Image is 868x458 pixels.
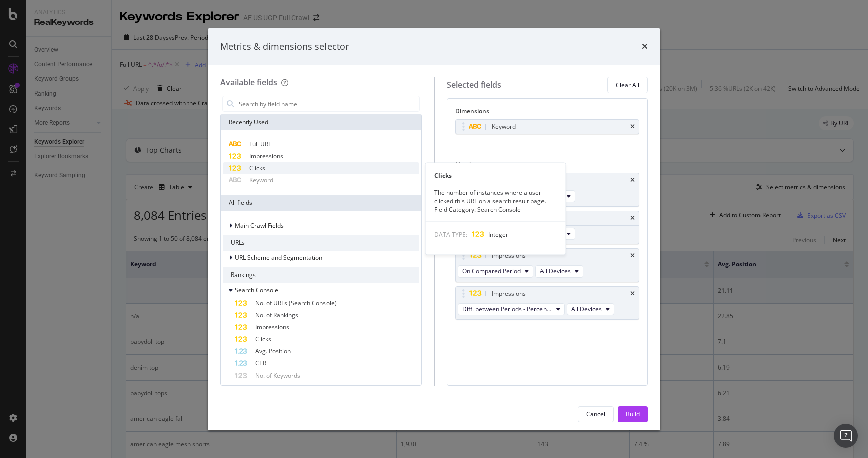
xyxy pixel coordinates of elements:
[238,96,419,111] input: Search by field name
[255,371,300,380] span: No. of Keywords
[492,122,516,132] div: Keyword
[616,81,639,89] div: Clear All
[447,79,501,91] div: Selected fields
[223,235,419,251] div: URLs
[567,303,614,315] button: All Devices
[221,195,421,211] div: All fields
[426,171,566,179] div: Clicks
[220,77,277,88] div: Available fields
[630,291,635,297] div: times
[626,410,640,418] div: Build
[455,286,640,320] div: ImpressionstimesDiff. between Periods - PercentageAll Devices
[834,424,858,448] div: Open Intercom Messenger
[255,347,291,355] span: Avg. Position
[235,221,284,230] span: Main Crawl Fields
[208,28,660,430] div: modal
[488,230,508,239] span: Integer
[492,289,526,299] div: Impressions
[578,406,614,422] button: Cancel
[434,230,467,239] span: DATA TYPE:
[255,299,337,307] span: No. of URLs (Search Console)
[458,303,565,315] button: Diff. between Periods - Percentage
[540,267,571,276] span: All Devices
[642,40,648,53] div: times
[235,286,278,294] span: Search Console
[220,40,349,53] div: Metrics & dimensions selector
[630,253,635,259] div: times
[458,265,533,278] button: On Compared Period
[426,188,566,213] div: The number of instances where a user clicked this URL on a search result page. Field Category: Se...
[455,248,640,282] div: ImpressionstimesOn Compared PeriodAll Devices
[455,107,640,119] div: Dimensions
[249,164,265,172] span: Clicks
[571,305,602,313] span: All Devices
[221,114,421,130] div: Recently Used
[492,251,526,261] div: Impressions
[462,267,521,276] span: On Compared Period
[249,176,273,185] span: Keyword
[630,124,635,130] div: times
[235,253,322,262] span: URL Scheme and Segmentation
[586,410,605,418] div: Cancel
[249,140,271,148] span: Full URL
[249,152,283,160] span: Impressions
[255,323,289,331] span: Impressions
[618,406,648,422] button: Build
[630,215,635,221] div: times
[607,77,648,93] button: Clear All
[223,267,419,283] div: Rankings
[255,311,298,319] span: No. of Rankings
[535,265,583,278] button: All Devices
[455,160,640,172] div: Metrics
[462,305,552,313] span: Diff. between Periods - Percentage
[630,177,635,184] div: times
[255,335,271,343] span: Clicks
[255,359,266,368] span: CTR
[455,119,640,134] div: Keywordtimes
